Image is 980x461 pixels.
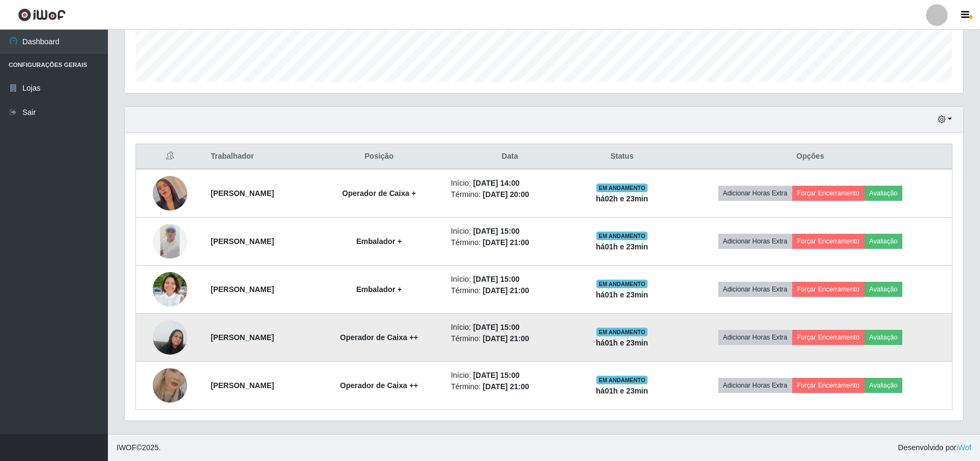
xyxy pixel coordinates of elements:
li: Término: [451,189,569,200]
img: 1749753649914.jpeg [153,266,187,313]
th: Opções [669,144,952,170]
img: 1756495513119.jpeg [153,355,187,416]
button: Forçar Encerramento [792,378,865,393]
strong: Operador de Caixa + [342,189,416,198]
img: 1745614323797.jpeg [153,224,187,259]
button: Avaliação [865,330,903,345]
button: Avaliação [865,234,903,249]
button: Forçar Encerramento [792,186,865,201]
img: CoreUI Logo [18,8,66,22]
button: Adicionar Horas Extra [718,186,792,201]
time: [DATE] 21:00 [483,334,529,343]
button: Avaliação [865,186,903,201]
strong: Operador de Caixa ++ [340,381,418,390]
button: Forçar Encerramento [792,234,865,249]
li: Início: [451,274,569,285]
li: Início: [451,322,569,333]
strong: Embalador + [356,285,401,294]
li: Término: [451,237,569,248]
th: Trabalhador [204,144,314,170]
th: Status [575,144,669,170]
strong: há 01 h e 23 min [596,338,648,347]
button: Forçar Encerramento [792,282,865,297]
time: [DATE] 21:00 [483,382,529,391]
li: Início: [451,226,569,237]
span: EM ANDAMENTO [596,280,648,288]
strong: Operador de Caixa ++ [340,333,418,342]
th: Posição [314,144,444,170]
li: Início: [451,370,569,381]
span: EM ANDAMENTO [596,184,648,192]
li: Término: [451,333,569,344]
span: Desenvolvido por [898,442,971,453]
time: [DATE] 21:00 [483,286,529,295]
button: Adicionar Horas Extra [718,330,792,345]
time: [DATE] 20:00 [483,190,529,199]
li: Início: [451,178,569,189]
strong: há 01 h e 23 min [596,242,648,251]
time: [DATE] 15:00 [473,323,520,331]
span: EM ANDAMENTO [596,328,648,336]
span: EM ANDAMENTO [596,232,648,240]
button: Adicionar Horas Extra [718,282,792,297]
li: Término: [451,285,569,296]
span: EM ANDAMENTO [596,376,648,384]
button: Adicionar Horas Extra [718,234,792,249]
span: © 2025 . [117,442,161,453]
span: IWOF [117,443,137,452]
time: [DATE] 15:00 [473,227,520,235]
strong: [PERSON_NAME] [210,381,274,390]
button: Avaliação [865,282,903,297]
strong: há 01 h e 23 min [596,290,648,299]
time: [DATE] 14:00 [473,179,520,187]
button: Forçar Encerramento [792,330,865,345]
th: Data [444,144,575,170]
strong: [PERSON_NAME] [210,237,274,246]
time: [DATE] 15:00 [473,275,520,283]
strong: há 01 h e 23 min [596,387,648,395]
strong: Embalador + [356,237,401,246]
time: [DATE] 21:00 [483,238,529,247]
li: Término: [451,381,569,392]
button: Adicionar Horas Extra [718,378,792,393]
strong: [PERSON_NAME] [210,189,274,198]
strong: [PERSON_NAME] [210,333,274,342]
img: 1707874024765.jpeg [153,314,187,360]
strong: [PERSON_NAME] [210,285,274,294]
a: iWof [956,443,971,452]
button: Avaliação [865,378,903,393]
time: [DATE] 15:00 [473,371,520,379]
img: 1709844998024.jpeg [153,162,187,224]
strong: há 02 h e 23 min [596,194,648,203]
